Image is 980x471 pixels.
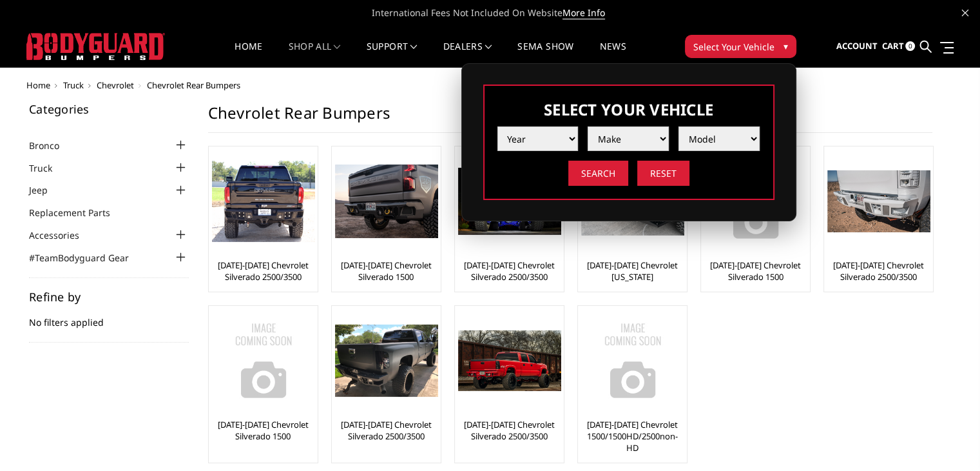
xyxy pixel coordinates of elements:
span: Cart [881,40,903,52]
a: Cart 0 [881,29,915,64]
input: Search [568,161,628,186]
a: More Info [562,6,605,19]
select: Please select the value from list. [588,126,669,151]
span: Account [836,40,877,52]
img: No Image [581,309,684,412]
a: shop all [289,42,341,67]
span: Select Your Vehicle [693,40,774,54]
a: Support [367,42,418,67]
a: [DATE]-[DATE] Chevrolet 1500/1500HD/2500non-HD [581,419,684,454]
button: Select Your Vehicle [685,35,796,58]
a: [DATE]-[DATE] Chevrolet Silverado 1500 [212,419,314,442]
a: Home [26,79,50,91]
a: [DATE]-[DATE] Chevrolet Silverado 2500/3500 [335,419,437,442]
a: No Image [212,309,314,412]
div: No filters applied [29,291,189,343]
select: Please select the value from list. [497,126,579,151]
span: Chevrolet Rear Bumpers [147,79,240,91]
input: Reset [637,161,689,186]
img: No Image [212,309,315,412]
a: Replacement Parts [29,206,126,219]
a: No Image [581,309,684,412]
h3: Select Your Vehicle [497,99,760,120]
a: No Image [704,150,807,253]
a: [DATE]-[DATE] Chevrolet [US_STATE] [581,259,684,283]
a: [DATE]-[DATE] Chevrolet Silverado 2500/3500 [458,259,561,283]
a: #TeamBodyguard Gear [29,251,145,265]
h5: Refine by [29,291,189,303]
a: [DATE]-[DATE] Chevrolet Silverado 2500/3500 [212,259,314,283]
a: Jeep [29,183,64,197]
a: Accessories [29,228,95,242]
a: Chevrolet [97,79,134,91]
span: 0 [905,41,915,51]
h1: Chevrolet Rear Bumpers [208,103,932,133]
a: SEMA Show [517,42,573,67]
a: [DATE]-[DATE] Chevrolet Silverado 1500 [335,259,437,283]
a: Dealers [443,42,492,67]
span: ▾ [783,39,788,53]
img: BODYGUARD BUMPERS [26,33,165,60]
a: [DATE]-[DATE] Chevrolet Silverado 2500/3500 [458,419,561,442]
h5: Categories [29,103,189,115]
a: News [599,42,626,67]
a: [DATE]-[DATE] Chevrolet Silverado 2500/3500 [827,259,930,283]
a: Truck [29,161,68,175]
a: Account [836,29,877,64]
a: [DATE]-[DATE] Chevrolet Silverado 1500 [704,259,807,283]
a: Bronco [29,139,75,152]
a: Home [235,42,262,67]
a: Truck [63,79,84,91]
